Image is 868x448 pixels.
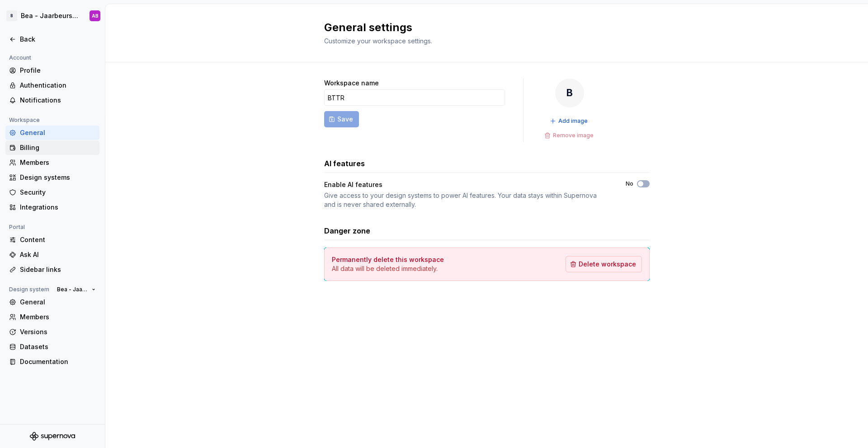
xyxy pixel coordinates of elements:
span: Customize your workspace settings. [324,37,432,45]
div: Authentication [20,81,96,90]
div: Content [20,235,96,244]
div: Members [20,313,96,322]
div: Profile [20,66,96,75]
div: Account [5,52,35,63]
span: Bea - Jaarbeurs [GEOGRAPHIC_DATA] [57,286,88,293]
div: Enable AI features [324,180,382,189]
div: Datasets [20,342,96,351]
div: Billing [20,143,96,152]
div: General [20,298,96,307]
svg: Supernova Logo [30,432,75,441]
a: Integrations [5,200,99,215]
h4: Permanently delete this workspace [332,255,444,264]
div: Design systems [20,173,96,182]
a: General [5,126,99,140]
p: All data will be deleted immediately. [332,264,444,273]
div: Notifications [20,96,96,105]
div: Give access to your design systems to power AI features. Your data stays within Supernova and is ... [324,191,609,209]
label: Workspace name [324,79,379,88]
a: Security [5,185,99,200]
a: Notifications [5,93,99,107]
a: Profile [5,63,99,78]
h3: Danger zone [324,225,370,236]
div: Ask AI [20,250,96,259]
a: Back [5,32,99,47]
button: BBea - Jaarbeurs [GEOGRAPHIC_DATA]AB [2,6,103,26]
div: Workspace [5,115,43,126]
a: Authentication [5,78,99,93]
h2: General settings [324,20,639,35]
a: Content [5,233,99,247]
div: General [20,128,96,137]
div: Design system [5,284,53,295]
div: Integrations [20,203,96,212]
button: Delete workspace [566,256,642,272]
a: Documentation [5,355,99,369]
div: Bea - Jaarbeurs [GEOGRAPHIC_DATA] [21,11,79,20]
div: Documentation [20,357,96,366]
div: AB [92,12,99,19]
div: Sidebar links [20,265,96,274]
label: No [626,180,633,187]
div: Members [20,158,96,167]
a: Members [5,310,99,324]
a: Datasets [5,340,99,354]
div: Back [20,35,96,44]
a: General [5,295,99,309]
div: B [6,10,17,21]
h3: AI features [324,158,365,169]
a: Sidebar links [5,262,99,277]
a: Billing [5,140,99,155]
div: B [555,79,584,107]
a: Versions [5,325,99,339]
div: Security [20,188,96,197]
span: Add image [558,117,588,125]
div: Portal [5,222,28,233]
a: Members [5,155,99,170]
a: Design systems [5,170,99,185]
a: Ask AI [5,247,99,262]
span: Delete workspace [579,260,636,269]
div: Versions [20,327,96,336]
button: Add image [547,115,592,127]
